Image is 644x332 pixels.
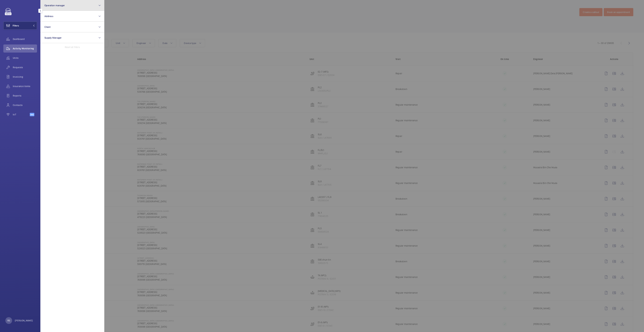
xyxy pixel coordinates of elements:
[13,47,37,50] span: Activity Monitoring
[13,56,37,60] span: Units
[13,85,37,88] span: Insurance items
[13,66,37,69] span: Requests
[30,113,34,116] span: Beta
[3,22,37,30] button: Filters
[13,94,37,97] span: Reports
[13,24,19,27] span: Filters
[13,103,37,107] span: Contacts
[7,319,10,322] p: RS
[15,319,33,322] p: [PERSON_NAME]
[13,37,37,41] span: Dashboard
[13,113,30,116] span: IoT
[13,75,37,78] span: Invoicing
